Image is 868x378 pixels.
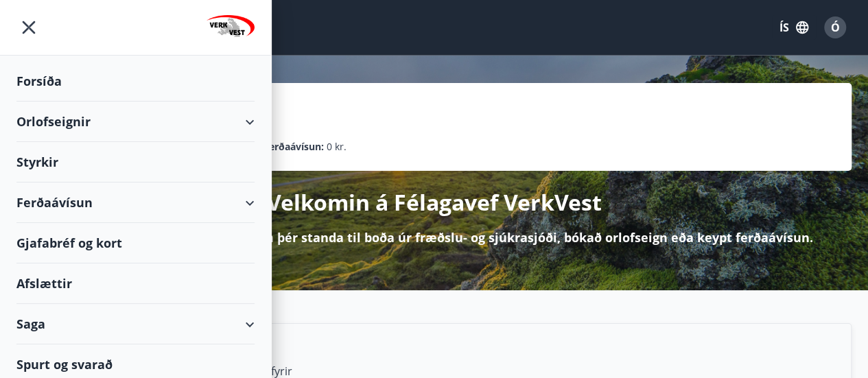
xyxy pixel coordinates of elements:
[772,15,816,40] button: ÍS
[16,15,41,40] button: menu
[819,11,852,44] button: Ó
[831,20,840,35] span: Ó
[16,223,255,263] div: Gjafabréf og kort
[16,182,255,223] div: Ferðaávísun
[16,263,255,304] div: Afslættir
[16,304,255,344] div: Saga
[16,61,255,102] div: Forsíða
[327,139,347,154] span: 0 kr.
[263,139,324,154] p: Ferðaávísun :
[56,228,813,246] p: Hér getur þú sótt um þá styrki sem þér standa til boða úr fræðslu- og sjúkrasjóði, bókað orlofsei...
[267,187,602,217] p: Velkomin á Félagavef VerkVest
[16,102,255,142] div: Orlofseignir
[207,15,255,43] img: union_logo
[16,142,255,182] div: Styrkir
